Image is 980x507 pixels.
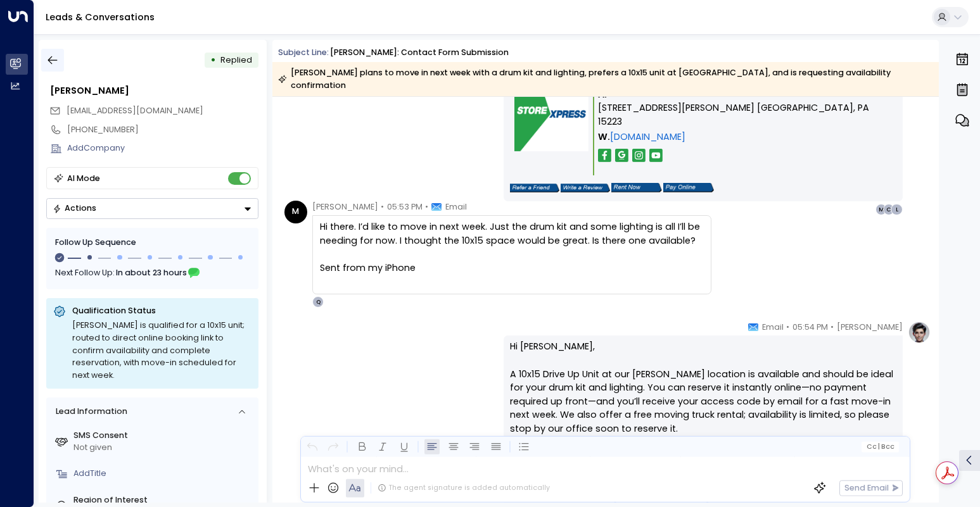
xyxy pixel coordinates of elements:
[284,201,307,223] div: M
[73,468,254,480] div: AddTitle
[837,321,903,334] span: [PERSON_NAME]
[792,321,828,334] span: 05:54 PM
[73,442,254,454] div: Not given
[598,101,891,128] span: [STREET_ADDRESS][PERSON_NAME] [GEOGRAPHIC_DATA], PA 15223
[320,261,704,275] div: Sent from my iPhone
[312,296,324,308] div: Q
[649,149,663,162] img: storexpress_yt.png
[56,237,250,249] div: Follow Up Sequence
[381,201,384,213] span: •
[278,66,932,92] div: [PERSON_NAME] plans to move in next week with a drum kit and lighting, prefers a 10x15 unit at [G...
[51,406,127,418] div: Lead Information
[867,443,895,451] span: Cc Bcc
[862,441,900,452] button: Cc|Bcc
[73,430,254,442] label: SMS Consent
[510,184,559,192] img: storexpress_refer.png
[611,183,662,192] img: storexpress_rent.png
[445,201,467,213] span: Email
[67,142,258,154] div: AddCompany
[610,130,685,144] a: [DOMAIN_NAME]
[425,201,428,213] span: •
[46,198,258,219] button: Actions
[67,124,258,136] div: [PHONE_NUMBER]
[786,321,789,334] span: •
[53,203,96,213] div: Actions
[46,198,258,219] div: Button group with a nested menu
[762,321,784,334] span: Email
[312,201,378,213] span: [PERSON_NAME]
[908,321,931,344] img: profile-logo.png
[220,54,252,65] span: Replied
[67,105,203,116] span: [EMAIL_ADDRESS][DOMAIN_NAME]
[72,305,251,316] p: Qualification Status
[117,266,188,280] span: In about 23 hours
[72,319,251,382] div: [PERSON_NAME] is qualified for a 10x15 unit; routed to direct online booking link to confirm avai...
[56,266,250,280] div: Next Follow Up:
[663,183,714,192] img: storexpress_pay.png
[878,443,880,451] span: |
[330,47,509,59] div: [PERSON_NAME]: Contact Form Submission
[320,220,704,289] div: Hi there. I’d like to move in next week. Just the drum kit and some lighting is all I’ll be needi...
[598,130,610,144] span: W.
[210,50,216,70] div: •
[632,149,646,162] img: storexpress_insta.png
[387,201,423,213] span: 05:53 PM
[326,439,341,455] button: Redo
[67,105,203,117] span: marilees43@gmail.com
[615,149,628,162] img: storexpress_google.png
[598,149,611,162] img: storexpres_fb.png
[67,172,100,185] div: AI Mode
[73,494,254,506] label: Region of Interest
[46,11,155,23] a: Leads & Conversations
[50,84,258,98] div: [PERSON_NAME]
[305,439,321,455] button: Undo
[514,77,589,151] img: storexpress_logo.png
[278,47,329,58] span: Subject Line:
[830,321,834,334] span: •
[378,483,550,493] div: The agent signature is added automatically
[561,184,610,192] img: storexpress_write.png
